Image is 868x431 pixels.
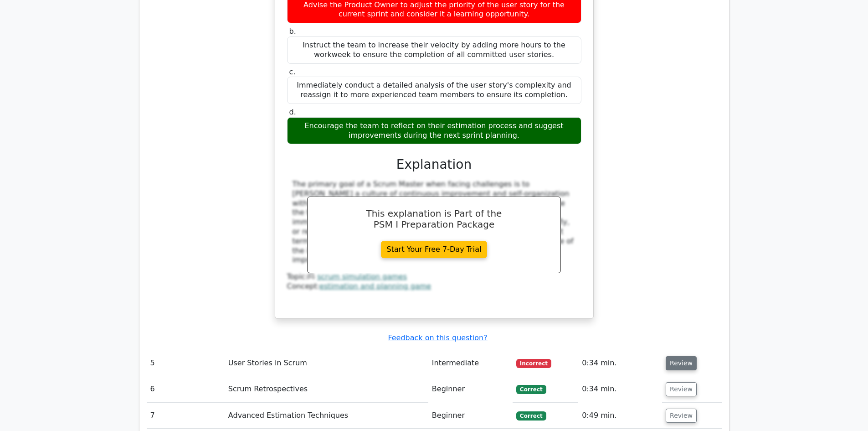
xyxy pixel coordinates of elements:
[578,403,662,429] td: 0:49 min.
[666,409,697,423] button: Review
[289,108,296,116] span: d.
[225,350,428,376] td: User Stories in Scrum
[381,241,488,258] a: Start Your Free 7-Day Trial
[666,382,697,396] button: Review
[147,376,225,402] td: 6
[388,333,487,342] a: Feedback on this question?
[317,272,407,281] a: scrum simulation games
[578,350,662,376] td: 0:34 min.
[428,376,513,402] td: Beginner
[578,376,662,402] td: 0:34 min.
[516,385,546,394] span: Correct
[516,359,551,368] span: Incorrect
[287,77,581,104] div: Immediately conduct a detailed analysis of the user story's complexity and reassign it to more ex...
[147,350,225,376] td: 5
[293,180,576,265] div: The primary goal of a Scrum Master when facing challenges is to [PERSON_NAME] a culture of contin...
[147,403,225,429] td: 7
[287,36,581,64] div: Instruct the team to increase their velocity by adding more hours to the workweek to ensure the c...
[225,403,428,429] td: Advanced Estimation Techniques
[428,403,513,429] td: Beginner
[287,272,581,282] div: Topic:
[319,282,431,291] a: estimation and planning game
[225,376,428,402] td: Scrum Retrospectives
[289,27,296,36] span: b.
[289,68,296,76] span: c.
[287,117,581,145] div: Encourage the team to reflect on their estimation process and suggest improvements during the nex...
[293,157,576,172] h3: Explanation
[428,350,513,376] td: Intermediate
[666,356,697,370] button: Review
[516,411,546,421] span: Correct
[287,282,581,291] div: Concept:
